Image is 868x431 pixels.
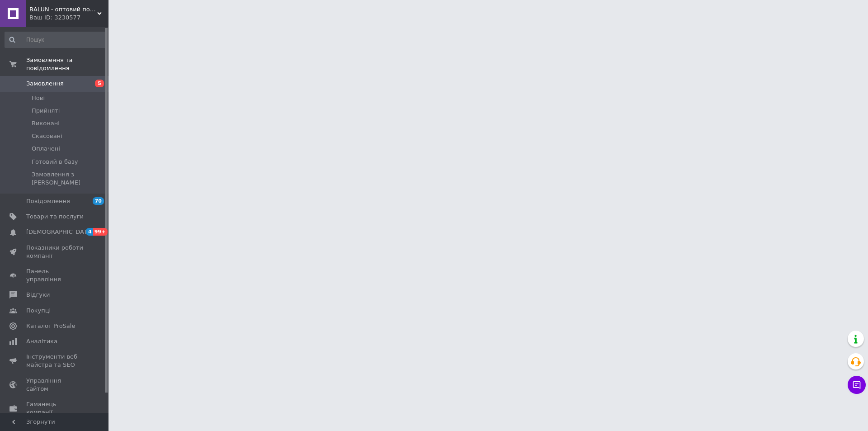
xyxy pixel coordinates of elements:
[26,337,57,346] span: Аналітика
[93,228,108,236] span: 99+
[32,145,60,153] span: Оплачені
[26,80,64,88] span: Замовлення
[26,377,84,393] span: Управління сайтом
[26,228,93,236] span: [DEMOGRAPHIC_DATA]
[26,307,51,315] span: Покупці
[32,107,60,115] span: Прийняті
[26,213,84,221] span: Товари та послуги
[86,228,93,236] span: 4
[26,400,84,417] span: Гаманець компанії
[26,322,75,330] span: Каталог ProSale
[29,14,108,22] div: Ваш ID: 3230577
[32,158,78,166] span: Готовий в базу
[29,5,97,14] span: BALUN - оптовий постачальник товарів для свята🎈
[32,94,45,102] span: Нові
[32,171,106,187] span: Замовлення з [PERSON_NAME]
[93,197,104,205] span: 70
[26,267,84,284] span: Панель управління
[95,80,104,87] span: 5
[26,353,84,369] span: Інструменти веб-майстра та SEO
[32,119,60,128] span: Виконані
[26,56,108,72] span: Замовлення та повідомлення
[26,244,84,260] span: Показники роботи компанії
[26,197,70,205] span: Повідомлення
[32,132,62,140] span: Скасовані
[5,32,107,48] input: Пошук
[26,291,50,299] span: Відгуки
[848,376,866,394] button: Чат з покупцем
